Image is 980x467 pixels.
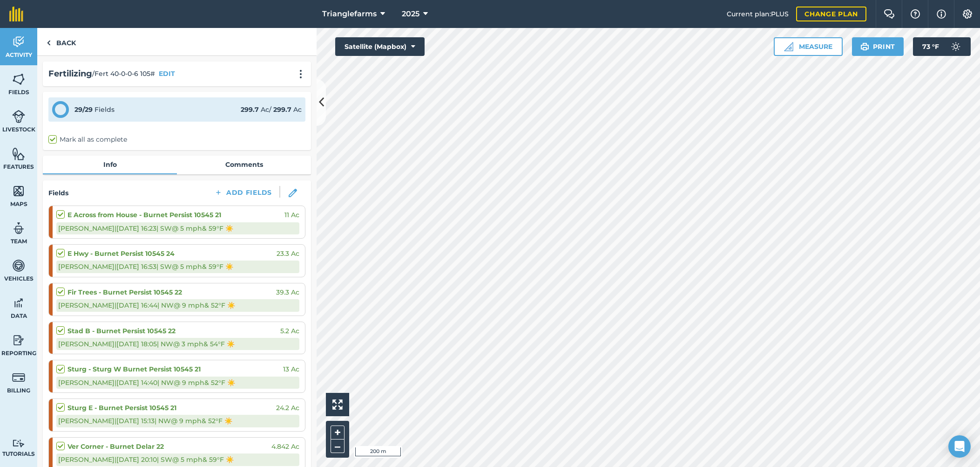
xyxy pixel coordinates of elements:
[68,210,221,220] strong: E Across from House - Burnet Persist 10545 21
[273,105,291,114] strong: 299.7
[68,441,164,452] strong: Ver Corner - Burnet Delar 22
[12,371,25,385] img: svg+xml;base64,PD94bWwgdmVyc2lvbj0iMS4wIiBlbmNvZGluZz0idXRmLTgiPz4KPCEtLSBHZW5lcmF0b3I6IEFkb2JlIE...
[12,296,25,310] img: svg+xml;base64,PD94bWwgdmVyc2lvbj0iMS4wIiBlbmNvZGluZz0idXRmLTgiPz4KPCEtLSBHZW5lcmF0b3I6IEFkb2JlIE...
[92,69,155,79] span: / Fert 40-0-0-6 105#
[727,9,789,19] span: Current plan : PLUS
[280,326,299,336] span: 5.2 Ac
[68,287,182,297] strong: Fir Trees - Burnet Persist 10545 22
[402,8,419,20] span: 2025
[284,210,299,220] span: 11 Ac
[37,28,85,55] a: Back
[56,377,299,389] div: [PERSON_NAME] | [DATE] 14:40 | NW @ 9 mph & 52 ° F ☀️
[962,9,973,19] img: A cog icon
[276,403,299,413] span: 24.2 Ac
[9,7,23,21] img: fieldmargin Logo
[12,439,25,448] img: svg+xml;base64,PD94bWwgdmVyc2lvbj0iMS4wIiBlbmNvZGluZz0idXRmLTgiPz4KPCEtLSBHZW5lcmF0b3I6IEFkb2JlIE...
[48,188,68,198] h4: Fields
[948,435,971,458] div: Open Intercom Messenger
[241,104,302,115] div: Ac / Ac
[48,135,127,144] label: Mark all as complete
[12,221,25,235] img: svg+xml;base64,PD94bWwgdmVyc2lvbj0iMS4wIiBlbmNvZGluZz0idXRmLTgiPz4KPCEtLSBHZW5lcmF0b3I6IEFkb2JlIE...
[68,364,201,374] strong: Sturg - Sturg W Burnet Persist 10545 21
[74,104,115,115] div: Fields
[159,69,175,79] button: EDIT
[68,326,176,336] strong: Stad B - Burnet Persist 10545 22
[56,415,299,427] div: [PERSON_NAME] | [DATE] 15:13 | NW @ 9 mph & 52 ° F ☀️
[852,37,904,56] button: Print
[784,42,793,51] img: Ruler icon
[12,147,25,161] img: svg+xml;base64,PHN2ZyB4bWxucz0iaHR0cDovL3d3dy53My5vcmcvMjAwMC9zdmciIHdpZHRoPSI1NiIgaGVpZ2h0PSI2MC...
[331,440,345,453] button: –
[922,37,939,56] span: 73 ° F
[56,299,299,311] div: [PERSON_NAME] | [DATE] 16:44 | NW @ 9 mph & 52 ° F ☀️
[207,186,279,199] button: Add Fields
[43,156,177,173] a: Info
[271,441,299,452] span: 4.842 Ac
[68,403,176,413] strong: Sturg E - Burnet Persist 10545 21
[56,261,299,273] div: [PERSON_NAME] | [DATE] 16:53 | SW @ 5 mph & 59 ° F ☀️
[283,364,299,374] span: 13 Ac
[332,399,343,410] img: Four arrows, one pointing top left, one top right, one bottom right and the last bottom left
[12,333,25,347] img: svg+xml;base64,PD94bWwgdmVyc2lvbj0iMS4wIiBlbmNvZGluZz0idXRmLTgiPz4KPCEtLSBHZW5lcmF0b3I6IEFkb2JlIE...
[12,259,25,273] img: svg+xml;base64,PD94bWwgdmVyc2lvbj0iMS4wIiBlbmNvZGluZz0idXRmLTgiPz4KPCEtLSBHZW5lcmF0b3I6IEFkb2JlIE...
[12,110,25,124] img: svg+xml;base64,PD94bWwgdmVyc2lvbj0iMS4wIiBlbmNvZGluZz0idXRmLTgiPz4KPCEtLSBHZW5lcmF0b3I6IEFkb2JlIE...
[277,248,299,259] span: 23.3 Ac
[74,105,93,114] strong: 29 / 29
[331,426,345,440] button: +
[56,222,299,234] div: [PERSON_NAME] | [DATE] 16:23 | SW @ 5 mph & 59 ° F ☀️
[12,184,25,198] img: svg+xml;base64,PHN2ZyB4bWxucz0iaHR0cDovL3d3dy53My5vcmcvMjAwMC9zdmciIHdpZHRoPSI1NiIgaGVpZ2h0PSI2MC...
[774,37,843,56] button: Measure
[910,9,921,19] img: A question mark icon
[48,67,92,81] h2: Fertilizing
[913,37,971,56] button: 73 °F
[276,287,299,297] span: 39.3 Ac
[56,338,299,350] div: [PERSON_NAME] | [DATE] 18:05 | NW @ 3 mph & 54 ° F ☀️
[241,105,259,114] strong: 299.7
[177,156,311,173] a: Comments
[860,41,869,52] img: svg+xml;base64,PHN2ZyB4bWxucz0iaHR0cDovL3d3dy53My5vcmcvMjAwMC9zdmciIHdpZHRoPSIxOSIgaGVpZ2h0PSIyNC...
[335,37,425,56] button: Satellite (Mapbox)
[47,37,51,48] img: svg+xml;base64,PHN2ZyB4bWxucz0iaHR0cDovL3d3dy53My5vcmcvMjAwMC9zdmciIHdpZHRoPSI5IiBoZWlnaHQ9IjI0Ii...
[946,37,965,56] img: svg+xml;base64,PD94bWwgdmVyc2lvbj0iMS4wIiBlbmNvZGluZz0idXRmLTgiPz4KPCEtLSBHZW5lcmF0b3I6IEFkb2JlIE...
[937,8,946,20] img: svg+xml;base64,PHN2ZyB4bWxucz0iaHR0cDovL3d3dy53My5vcmcvMjAwMC9zdmciIHdpZHRoPSIxNyIgaGVpZ2h0PSIxNy...
[289,189,297,197] img: svg+xml;base64,PHN2ZyB3aWR0aD0iMTgiIGhlaWdodD0iMTgiIHZpZXdCb3g9IjAgMCAxOCAxOCIgZmlsbD0ibm9uZSIgeG...
[12,72,25,86] img: svg+xml;base64,PHN2ZyB4bWxucz0iaHR0cDovL3d3dy53My5vcmcvMjAwMC9zdmciIHdpZHRoPSI1NiIgaGVpZ2h0PSI2MC...
[295,69,306,79] img: svg+xml;base64,PHN2ZyB4bWxucz0iaHR0cDovL3d3dy53My5vcmcvMjAwMC9zdmciIHdpZHRoPSIyMCIgaGVpZ2h0PSIyNC...
[884,9,895,19] img: Two speech bubbles overlapping with the left bubble in the forefront
[322,8,377,20] span: Trianglefarms
[796,7,866,21] a: Change plan
[12,35,25,49] img: svg+xml;base64,PD94bWwgdmVyc2lvbj0iMS4wIiBlbmNvZGluZz0idXRmLTgiPz4KPCEtLSBHZW5lcmF0b3I6IEFkb2JlIE...
[68,248,175,259] strong: E Hwy - Burnet Persist 10545 24
[56,453,299,466] div: [PERSON_NAME] | [DATE] 20:10 | SW @ 5 mph & 59 ° F ☀️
